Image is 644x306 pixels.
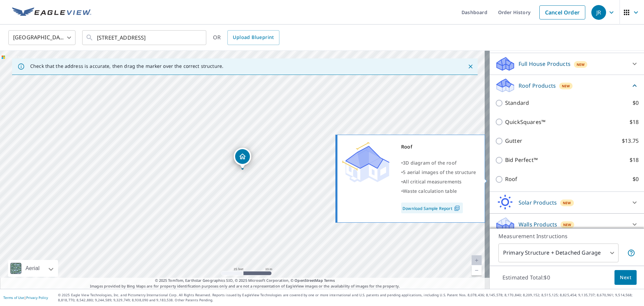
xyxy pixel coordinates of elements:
a: Current Level 20, Zoom Out [472,265,482,275]
a: Current Level 20, Zoom In Disabled [472,255,482,265]
div: Dropped pin, building 1, Residential property, 2322 W Ventoso Rd Wichita, KS 67204 [234,148,251,169]
span: New [562,83,570,89]
div: JR [591,5,606,20]
span: Next [620,273,631,282]
button: Next [614,270,637,285]
button: Close [466,62,475,71]
p: Solar Products [519,199,557,207]
p: Full House Products [519,60,571,68]
p: Bid Perfect™ [505,156,538,164]
p: QuickSquares™ [505,118,545,126]
div: OR [213,30,279,45]
p: © 2025 Eagle View Technologies, Inc. and Pictometry International Corp. All Rights Reserved. Repo... [58,293,641,303]
img: Pdf Icon [452,205,462,211]
span: Upload Blueprint [233,33,274,42]
span: © 2025 TomTom, Earthstar Geographics SIO, © 2025 Microsoft Corporation, © [155,278,335,283]
a: Cancel Order [539,5,585,19]
p: Estimated Total: $0 [497,270,555,285]
img: Premium [342,142,389,182]
span: New [577,62,585,67]
div: Full House ProductsNew [495,56,639,72]
div: • [401,186,476,196]
span: New [563,200,571,206]
span: Your report will include the primary structure and a detached garage if one exists. [627,249,635,257]
div: Walls ProductsNew [495,216,639,232]
p: $0 [633,99,639,107]
p: Gutter [505,137,522,145]
p: Roof Products [519,82,556,90]
p: Walls Products [519,220,557,228]
p: Check that the address is accurate, then drag the marker over the correct structure. [30,63,223,69]
span: Waste calculation table [403,188,457,194]
a: Terms [324,278,335,283]
span: 3D diagram of the roof [403,160,457,166]
div: [GEOGRAPHIC_DATA] [8,28,75,47]
span: All critical measurements [403,178,462,185]
a: Privacy Policy [26,295,48,300]
span: 5 aerial images of the structure [403,169,476,175]
div: Aerial [23,260,42,277]
img: EV Logo [12,7,91,17]
p: $13.75 [622,137,639,145]
div: Roof [401,142,476,151]
p: $18 [630,118,639,126]
p: $18 [630,156,639,164]
div: Aerial [8,260,58,277]
a: Terms of Use [3,295,24,300]
a: OpenStreetMap [294,278,323,283]
div: • [401,168,476,177]
div: Solar ProductsNew [495,194,639,211]
span: New [563,222,572,227]
div: • [401,158,476,168]
p: Roof [505,175,518,183]
input: Search by address or latitude-longitude [97,28,193,47]
div: Primary Structure + Detached Garage [498,244,619,262]
a: Upload Blueprint [227,30,279,45]
p: | [3,296,48,300]
p: $0 [633,175,639,183]
div: • [401,177,476,186]
p: Measurement Instructions [498,232,635,240]
p: Standard [505,99,529,107]
div: Roof ProductsNew [495,78,639,93]
a: Download Sample Report [401,203,463,213]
